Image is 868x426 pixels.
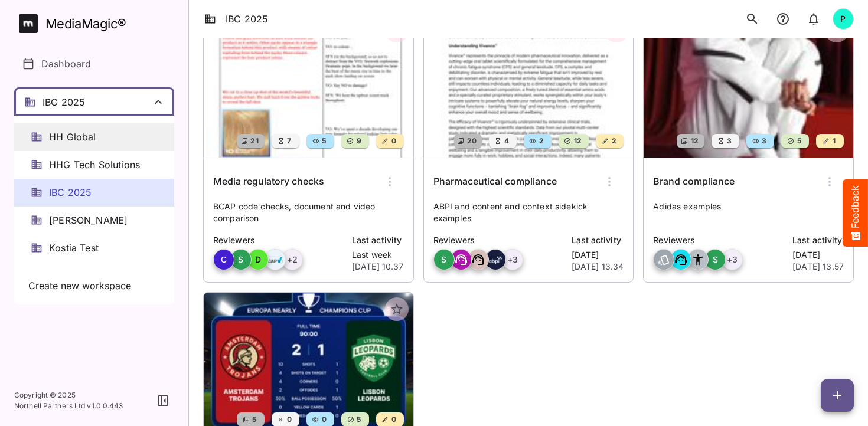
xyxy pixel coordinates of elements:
[740,7,764,31] button: search
[771,7,795,31] button: notifications
[833,8,854,30] div: P
[21,274,167,297] button: Create new workspace
[49,130,96,144] span: HH Global
[49,158,140,172] span: HHG Tech Solutions
[49,186,92,199] span: IBC 2025
[843,179,868,247] button: Feedback
[802,7,825,31] button: notifications
[49,214,128,227] span: [PERSON_NAME]
[28,279,131,293] span: Create new workspace
[49,241,99,255] span: Kostia Test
